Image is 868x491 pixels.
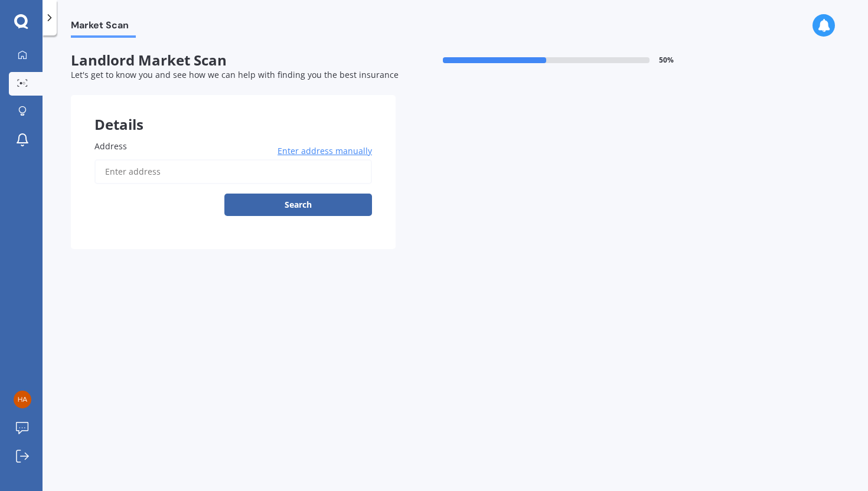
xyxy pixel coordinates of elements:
span: Market Scan [71,19,136,35]
span: Let's get to know you and see how we can help with finding you the best insurance [71,69,399,80]
div: Details [71,95,396,130]
span: 50 % [659,56,674,64]
span: Enter address manually [278,145,372,157]
input: Enter address [94,159,372,184]
button: Search [224,194,372,216]
img: 56362d34fa2c14aa3b57ad3d8b0f5c9a [14,391,31,408]
span: Landlord Market Scan [71,52,396,69]
span: Address [94,140,127,152]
